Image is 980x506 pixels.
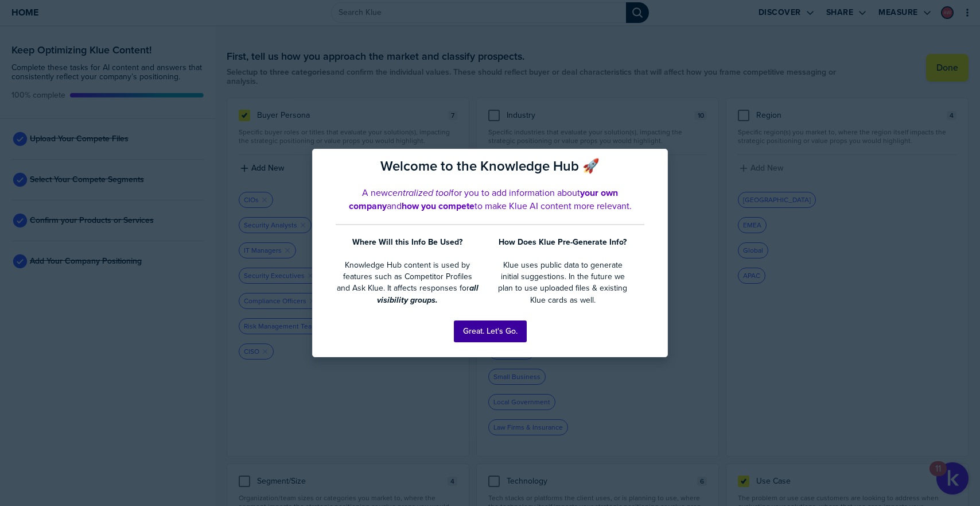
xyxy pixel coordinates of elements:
[454,320,527,342] button: Great. Let's Go.
[388,186,451,199] em: centralized tool
[493,260,632,306] p: Klue uses public data to generate initial suggestions. In the future we plan to use uploaded file...
[650,156,658,170] button: Close
[352,236,462,248] strong: Where Will this Info Be Used?
[387,199,402,213] span: and
[349,186,621,213] strong: your own company
[336,158,644,175] h2: Welcome to the Knowledge Hub 🚀
[475,199,632,213] span: to make Klue AI content more relevant.
[402,199,475,213] strong: how you compete
[362,186,388,199] span: A new
[499,236,627,248] strong: How Does Klue Pre-Generate Info?
[337,259,475,294] span: Knowledge Hub content is used by features such as Competitor Profiles and Ask Klue. It affects re...
[451,186,580,199] span: for you to add information about
[377,282,481,306] em: all visibility groups.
